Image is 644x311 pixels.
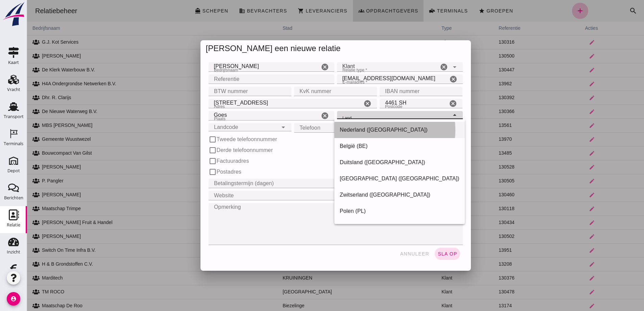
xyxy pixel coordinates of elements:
[313,158,432,166] div: Duitsland ([GEOGRAPHIC_DATA])
[370,248,405,260] button: annuleer
[4,114,24,119] div: Transport
[190,157,222,165] label: Factuuradres
[313,175,432,183] div: [GEOGRAPHIC_DATA] ([GEOGRAPHIC_DATA])
[190,135,250,143] label: Tweede telefoonnummer
[294,63,302,71] i: Wis Bedrijfsnaam *
[373,251,402,257] span: annuleer
[4,141,23,146] div: Terminals
[408,248,433,260] button: sla op
[4,196,23,200] div: Berichten
[190,168,214,176] label: Postadres
[422,75,430,83] i: Wis E-mailadres *
[7,169,20,173] div: Depot
[8,60,19,65] div: Kaart
[313,126,432,134] div: Nederland ([GEOGRAPHIC_DATA])
[1,2,26,27] img: logo-small.a267ee39.svg
[190,146,246,154] label: Derde telefoonnummer
[410,251,430,257] span: sla op
[313,223,432,231] div: Luxemburg (LU)
[7,223,20,227] div: Relatie
[7,250,20,254] div: Inzicht
[179,44,314,53] span: [PERSON_NAME] een nieuwe relatie
[413,63,421,71] i: Wis Relatie type *
[313,142,432,150] div: België (BE)
[252,123,260,131] i: Open
[424,111,432,119] i: Sluit
[336,99,344,108] i: Wis Adres
[424,63,432,71] i: arrow_drop_down
[313,191,432,199] div: Zwitserland ([GEOGRAPHIC_DATA])
[313,207,432,215] div: Polen (PL)
[7,87,20,92] div: Vracht
[294,112,302,120] i: Wis Plaats
[422,99,430,108] i: Wis Postcode
[315,62,328,70] span: Klant
[7,292,20,306] i: account_circle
